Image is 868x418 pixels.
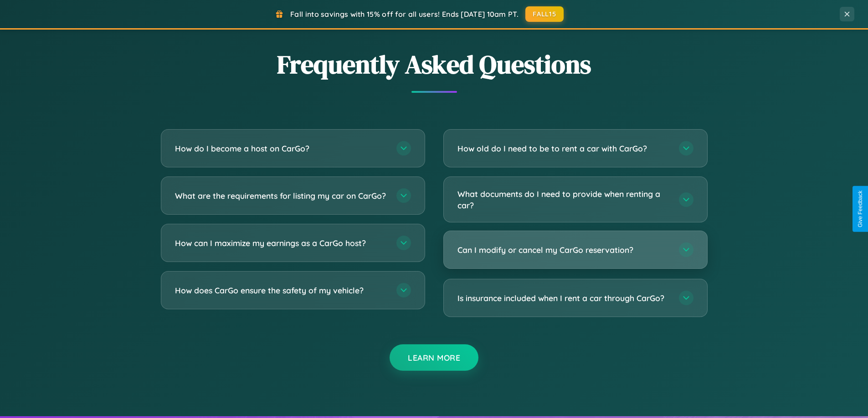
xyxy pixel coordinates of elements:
h3: What are the requirements for listing my car on CarGo? [175,190,387,201]
h3: How old do I need to be to rent a car with CarGo? [457,143,670,154]
h3: How can I maximize my earnings as a CarGo host? [175,237,387,249]
span: Fall into savings with 15% off for all users! Ends [DATE] 10am PT. [290,10,519,19]
div: Give Feedback [857,191,863,227]
button: Learn More [390,344,478,371]
button: FALL15 [525,6,564,22]
h3: How do I become a host on CarGo? [175,143,387,154]
h2: Frequently Asked Questions [161,47,708,82]
h3: What documents do I need to provide when renting a car? [457,188,670,211]
h3: Is insurance included when I rent a car through CarGo? [457,292,670,304]
h3: Can I modify or cancel my CarGo reservation? [457,244,670,256]
h3: How does CarGo ensure the safety of my vehicle? [175,285,387,296]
